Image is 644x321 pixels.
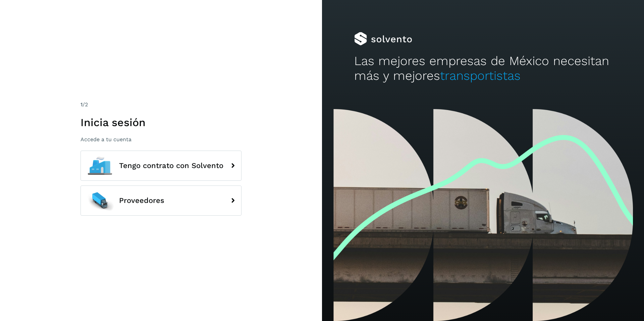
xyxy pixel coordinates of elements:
span: Proveedores [119,197,164,205]
span: Tengo contrato con Solvento [119,162,223,170]
h1: Inicia sesión [80,116,241,129]
span: 1 [80,101,83,108]
div: /2 [80,101,241,109]
p: Accede a tu cuenta [80,136,241,143]
button: Proveedores [80,185,241,216]
button: Tengo contrato con Solvento [80,151,241,181]
h2: Las mejores empresas de México necesitan más y mejores [354,54,612,84]
span: transportistas [440,68,521,83]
